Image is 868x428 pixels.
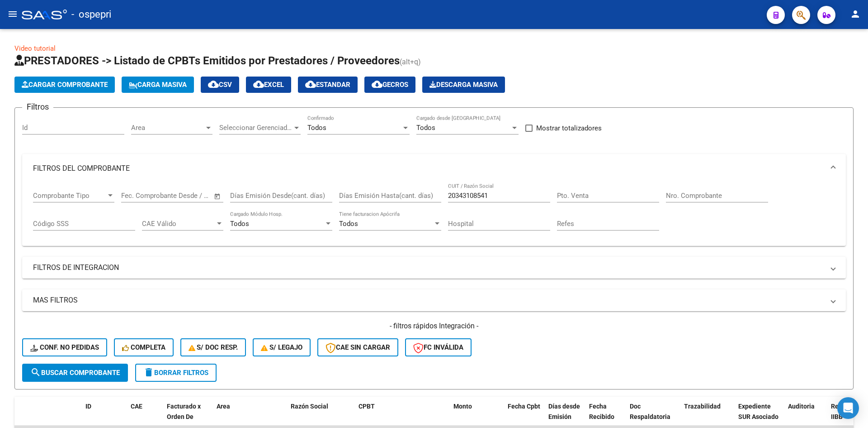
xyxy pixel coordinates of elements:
[850,9,861,19] mat-icon: person
[129,81,187,89] span: Carga Masiva
[253,81,284,89] span: EXCEL
[339,220,358,228] span: Todos
[22,338,107,356] button: Conf. no pedidas
[453,403,472,410] span: Monto
[400,58,421,66] span: (alt+q)
[22,257,846,279] mat-expansion-panel-header: FILTROS DE INTEGRACION
[121,192,158,200] input: Fecha inicio
[359,403,375,410] span: CPBT
[71,5,111,24] span: - ospepri
[143,367,154,378] mat-icon: delete
[22,321,846,331] h4: - filtros rápidos Integración -
[22,81,108,89] span: Cargar Comprobante
[33,164,824,173] mat-panel-title: FILTROS DEL COMPROBANTE
[208,81,232,89] span: CSV
[22,154,846,183] mat-expansion-panel-header: FILTROS DEL COMPROBANTE
[217,403,230,410] span: Area
[422,77,505,93] button: Descarga Masiva
[837,397,859,419] div: Open Intercom Messenger
[589,403,614,420] span: Fecha Recibido
[166,192,210,200] input: Fecha fin
[548,403,580,420] span: Días desde Emisión
[201,77,239,93] button: CSV
[208,79,219,90] mat-icon: cloud_download
[246,77,291,93] button: EXCEL
[788,403,815,410] span: Auditoria
[253,79,264,90] mat-icon: cloud_download
[230,220,249,228] span: Todos
[135,364,217,382] button: Borrar Filtros
[131,124,204,132] span: Area
[22,289,846,311] mat-expansion-panel-header: MAS FILTROS
[122,77,194,93] button: Carga Masiva
[413,343,463,351] span: FC Inválida
[219,124,292,132] span: Seleccionar Gerenciador
[30,369,120,377] span: Buscar Comprobante
[143,369,208,377] span: Borrar Filtros
[22,364,128,382] button: Buscar Comprobante
[167,403,201,420] span: Facturado x Orden De
[325,343,390,351] span: CAE SIN CARGAR
[22,101,53,113] h3: Filtros
[298,77,358,93] button: Estandar
[122,343,165,351] span: Completa
[253,338,311,356] button: S/ legajo
[131,403,142,410] span: CAE
[307,124,326,132] span: Todos
[508,403,540,410] span: Fecha Cpbt
[372,81,408,89] span: Gecros
[14,44,56,53] a: Video tutorial
[189,343,238,351] span: S/ Doc Resp.
[372,79,382,90] mat-icon: cloud_download
[305,81,350,89] span: Estandar
[114,338,174,356] button: Completa
[364,77,415,93] button: Gecros
[14,54,400,67] span: PRESTADORES -> Listado de CPBTs Emitidos por Prestadores / Proveedores
[261,343,302,351] span: S/ legajo
[7,9,18,19] mat-icon: menu
[212,191,223,202] button: Open calendar
[33,192,106,200] span: Comprobante Tipo
[14,77,115,93] button: Cargar Comprobante
[405,338,472,356] button: FC Inválida
[22,183,846,246] div: FILTROS DEL COMPROBANTE
[291,403,328,410] span: Razón Social
[33,295,824,305] mat-panel-title: MAS FILTROS
[33,263,824,273] mat-panel-title: FILTROS DE INTEGRACION
[180,338,246,356] button: S/ Doc Resp.
[305,79,316,90] mat-icon: cloud_download
[831,403,860,420] span: Retencion IIBB
[30,343,99,351] span: Conf. no pedidas
[85,403,91,410] span: ID
[738,403,778,420] span: Expediente SUR Asociado
[422,77,505,93] app-download-masive: Descarga masiva de comprobantes (adjuntos)
[684,403,721,410] span: Trazabilidad
[630,403,670,420] span: Doc Respaldatoria
[429,81,498,89] span: Descarga Masiva
[416,124,435,132] span: Todos
[142,220,215,228] span: CAE Válido
[30,367,41,378] mat-icon: search
[317,338,398,356] button: CAE SIN CARGAR
[536,123,602,134] span: Mostrar totalizadores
